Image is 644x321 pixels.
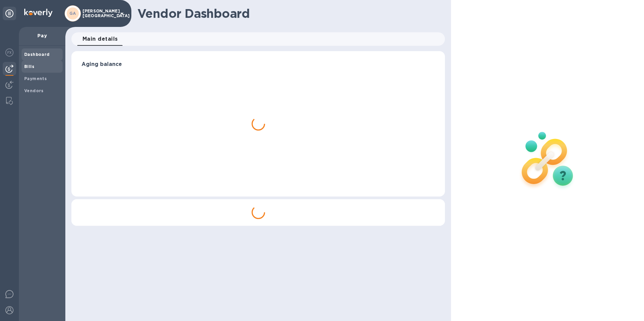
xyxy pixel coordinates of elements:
[24,88,44,93] b: Vendors
[137,6,440,21] h1: Vendor Dashboard
[24,76,47,81] b: Payments
[69,11,76,16] b: GA
[3,7,16,20] div: Unpin categories
[24,9,53,17] img: Logo
[5,48,13,57] img: Foreign exchange
[83,9,116,18] p: [PERSON_NAME] [GEOGRAPHIC_DATA]
[24,64,34,69] b: Bills
[83,34,118,44] span: Main details
[24,52,50,57] b: Dashboard
[24,32,60,39] p: Pay
[82,61,435,68] h3: Aging balance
